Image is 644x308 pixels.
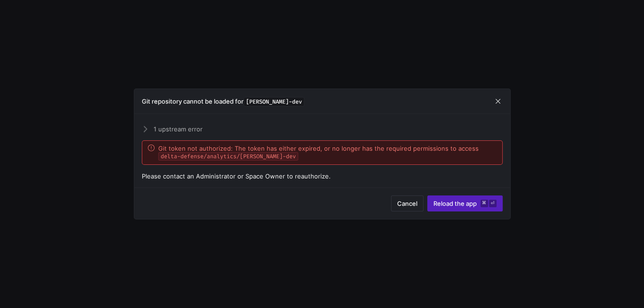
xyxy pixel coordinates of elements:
[142,172,503,180] div: Please contact an Administrator or Space Owner to reauthorize.
[158,145,497,161] span: Git token not authorized: The token has either expired, or no longer has the required permissions...
[391,195,424,211] button: Cancel
[244,97,304,106] span: [PERSON_NAME]-dev
[433,200,477,207] span: Reload the app
[142,122,503,137] mat-expansion-panel-header: 1 upstream error
[142,97,304,105] h3: Git repository cannot be loaded for
[489,200,497,207] kbd: ⏎
[154,125,503,133] span: 1 upstream error
[158,152,298,161] span: delta-defense/analytics/[PERSON_NAME]-dev
[481,200,488,207] kbd: ⌘
[427,195,503,211] button: Reload the app⌘⏎
[397,200,417,207] span: Cancel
